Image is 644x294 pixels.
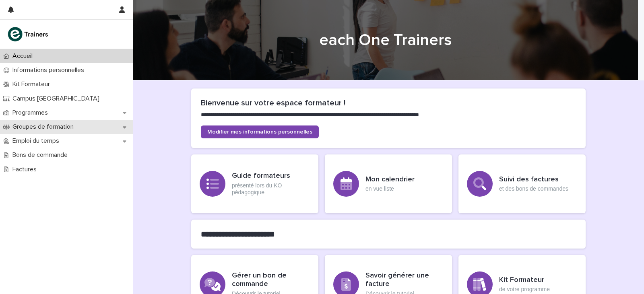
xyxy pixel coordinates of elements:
[9,123,80,131] p: Groupes de formation
[6,26,51,42] img: K0CqGN7SDeD6s4JG8KQk
[9,151,74,159] p: Bons de commande
[232,271,310,289] h3: Gérer un bon de commande
[191,154,318,213] a: Guide formateursprésenté lors du KO pédagogique
[9,137,66,145] p: Emploi du temps
[232,172,310,181] h3: Guide formateurs
[458,154,586,213] a: Suivi des factureset des bons de commandes
[201,98,576,108] h2: Bienvenue sur votre espace formateur !
[9,66,91,74] p: Informations personnelles
[207,129,312,135] span: Modifier mes informations personnelles
[9,109,54,117] p: Programmes
[325,154,452,213] a: Mon calendrieren vue liste
[365,271,444,289] h3: Savoir générer une facture
[232,182,310,196] p: présenté lors du KO pédagogique
[499,185,568,192] p: et des bons de commandes
[9,52,39,60] p: Accueil
[365,185,415,192] p: en vue liste
[188,31,583,50] h1: each One Trainers
[9,166,43,173] p: Factures
[499,175,568,184] h3: Suivi des factures
[365,175,415,184] h3: Mon calendrier
[201,125,319,138] a: Modifier mes informations personnelles
[499,286,550,293] p: de votre programme
[499,276,550,285] h3: Kit Formateur
[9,80,56,88] p: Kit Formateur
[9,95,106,103] p: Campus [GEOGRAPHIC_DATA]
